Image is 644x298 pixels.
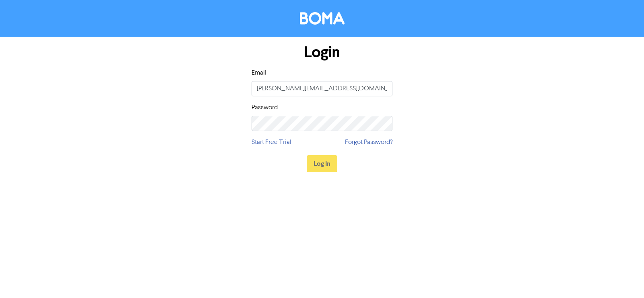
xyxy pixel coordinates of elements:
[252,103,278,113] label: Password
[252,68,266,78] label: Email
[300,12,345,25] img: BOMA Logo
[604,259,644,298] iframe: Chat Widget
[307,155,337,172] button: Log In
[345,138,392,147] a: Forgot Password?
[252,43,392,62] h1: Login
[252,138,291,147] a: Start Free Trial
